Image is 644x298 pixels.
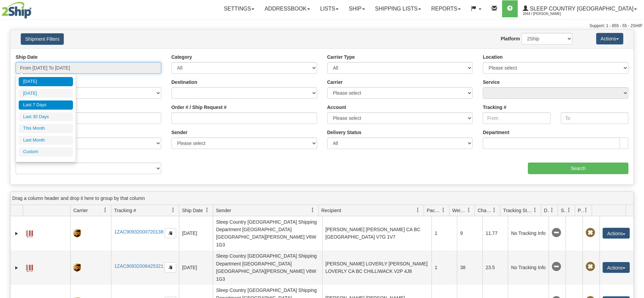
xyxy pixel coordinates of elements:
[580,204,592,216] a: Pickup Status filter column settings
[219,0,259,17] a: Settings
[99,204,111,216] a: Carrier filter column settings
[523,11,574,17] span: 2044 / [PERSON_NAME]
[561,207,567,214] span: Shipment Issues
[11,192,633,205] div: grid grouping header
[19,124,73,133] li: This Month
[503,207,533,214] span: Tracking Status
[165,228,176,238] button: Copy to clipboard
[16,54,38,60] label: Ship Date
[578,207,584,214] span: Pickup Status
[73,207,88,214] span: Carrier
[19,112,73,122] li: Last 30 Days
[370,0,426,17] a: Shipping lists
[327,54,355,60] label: Carrier Type
[482,250,508,285] td: 23.5
[307,204,318,216] a: Sender filter column settings
[483,104,506,111] label: Tracking #
[322,250,431,285] td: [PERSON_NAME] LOVERLY [PERSON_NAME] LOVERLY CA BC CHILLIWACK V2P 4J8
[182,207,203,214] span: Ship Date
[412,204,424,216] a: Recipient filter column settings
[483,79,500,86] label: Service
[19,89,73,98] li: [DATE]
[179,216,213,250] td: [DATE]
[327,129,362,136] label: Delivery Status
[482,216,508,250] td: 11.77
[216,207,231,214] span: Sender
[73,229,80,238] img: 8 - UPS
[426,0,466,17] a: Reports
[327,104,346,111] label: Account
[165,262,176,273] button: Copy to clipboard
[457,250,482,285] td: 38
[315,0,344,17] a: Lists
[489,204,500,216] a: Charge filter column settings
[171,104,227,111] label: Order # / Ship Request #
[544,207,550,214] span: Delivery Status
[427,207,441,214] span: Packages
[114,207,136,214] span: Tracking #
[563,204,575,216] a: Shipment Issues filter column settings
[603,262,630,273] button: Actions
[431,216,457,250] td: 1
[322,216,431,250] td: [PERSON_NAME] [PERSON_NAME] CA BC [GEOGRAPHIC_DATA] V7G 1V7
[552,228,561,238] span: No Tracking Info
[2,23,642,29] div: Support: 1 - 855 - 55 - 2SHIP
[26,262,33,273] a: Label
[528,6,633,12] span: Sleep Country [GEOGRAPHIC_DATA]
[483,129,509,136] label: Department
[457,216,482,250] td: 9
[19,136,73,145] li: Last Month
[483,112,550,124] input: From
[114,229,163,235] a: 1ZAC90932000720138
[518,0,642,17] a: Sleep Country [GEOGRAPHIC_DATA] 2044 / [PERSON_NAME]
[452,207,466,214] span: Weight
[344,0,370,17] a: Ship
[586,228,595,238] span: Pickup Not Assigned
[603,228,630,239] button: Actions
[171,54,192,60] label: Category
[508,216,549,250] td: No Tracking Info
[478,207,492,214] span: Charge
[13,264,20,271] a: Expand
[201,204,213,216] a: Ship Date filter column settings
[114,263,163,269] a: 1ZAC90932006425321
[259,0,315,17] a: Addressbook
[179,250,213,285] td: [DATE]
[501,35,520,42] label: Platform
[213,216,322,250] td: Sleep Country [GEOGRAPHIC_DATA] Shipping Department [GEOGRAPHIC_DATA] [GEOGRAPHIC_DATA][PERSON_NA...
[19,100,73,110] li: Last 7 Days
[213,250,322,285] td: Sleep Country [GEOGRAPHIC_DATA] Shipping Department [GEOGRAPHIC_DATA] [GEOGRAPHIC_DATA][PERSON_NA...
[508,250,549,285] td: No Tracking Info
[19,77,73,86] li: [DATE]
[528,163,628,174] input: Search
[529,204,541,216] a: Tracking Status filter column settings
[171,129,187,136] label: Sender
[167,204,179,216] a: Tracking # filter column settings
[26,227,33,238] a: Label
[561,112,628,124] input: To
[463,204,475,216] a: Weight filter column settings
[431,250,457,285] td: 1
[21,33,64,45] button: Shipment Filters
[19,147,73,156] li: Custom
[438,204,449,216] a: Packages filter column settings
[546,204,558,216] a: Delivery Status filter column settings
[586,262,595,272] span: Pickup Not Assigned
[13,230,20,237] a: Expand
[73,263,80,272] img: 8 - UPS
[171,79,197,86] label: Destination
[483,54,502,60] label: Location
[596,33,623,44] button: Actions
[327,79,343,86] label: Carrier
[552,262,561,272] span: No Tracking Info
[2,2,32,19] img: logo2044.jpg
[321,207,341,214] span: Recipient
